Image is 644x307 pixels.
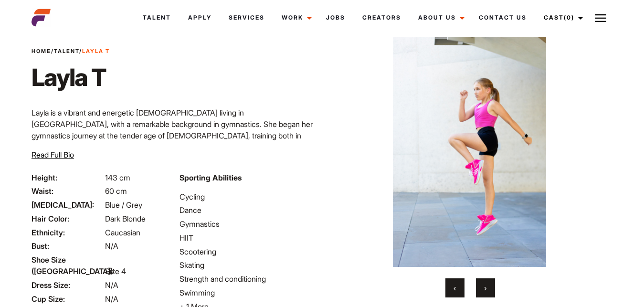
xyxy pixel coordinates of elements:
span: 143 cm [105,173,130,182]
span: N/A [105,241,118,251]
span: Cup Size: [32,293,103,305]
li: Strength and conditioning [179,273,316,285]
img: Burger icon [595,12,606,24]
span: Read Full Bio [32,150,74,159]
span: Dress Size: [32,279,103,291]
a: Cast(0) [535,5,589,31]
a: Talent [134,5,179,31]
a: Contact Us [470,5,535,31]
li: HIIT [179,232,316,243]
a: Work [273,5,317,31]
strong: Layla T [82,48,110,54]
span: Bust: [32,240,103,252]
span: / / [32,47,110,55]
li: Swimming [179,287,316,298]
span: 60 cm [105,186,127,196]
li: Dance [179,204,316,216]
img: 0B5A8990 copy [345,37,595,267]
span: Height: [32,172,103,183]
span: Previous [454,283,456,293]
span: (0) [564,14,574,21]
span: Hair Color: [32,213,103,224]
p: Layla is a vibrant and energetic [DEMOGRAPHIC_DATA] living in [GEOGRAPHIC_DATA], with a remarkabl... [32,107,317,199]
a: Talent [54,48,79,54]
li: Scootering [179,246,316,257]
img: cropped-aefm-brand-fav-22-square.png [32,8,51,27]
span: Caucasian [105,228,140,237]
button: Read Full Bio [32,149,74,160]
span: Dark Blonde [105,214,146,223]
span: Ethnicity: [32,227,103,238]
strong: Sporting Abilities [179,173,242,182]
a: About Us [410,5,470,31]
a: Apply [179,5,220,31]
span: N/A [105,294,118,304]
li: Skating [179,259,316,271]
a: Creators [354,5,410,31]
li: Gymnastics [179,218,316,230]
span: Shoe Size ([GEOGRAPHIC_DATA]): [32,254,103,277]
h1: Layla T [32,63,110,92]
span: N/A [105,280,118,290]
a: Home [32,48,51,54]
span: Waist: [32,185,103,197]
span: [MEDICAL_DATA]: [32,199,103,211]
a: Services [220,5,273,31]
span: Blue / Grey [105,200,142,210]
li: Cycling [179,191,316,202]
span: Next [484,283,486,293]
a: Jobs [317,5,354,31]
span: Size 4 [105,266,126,276]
